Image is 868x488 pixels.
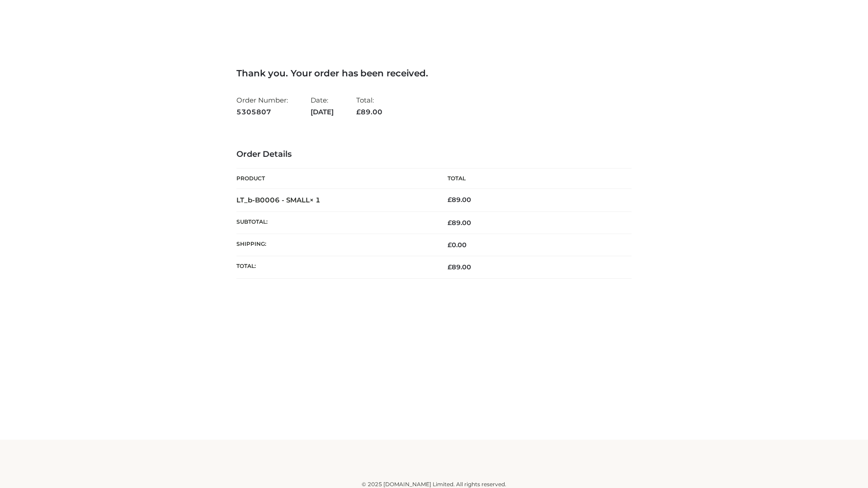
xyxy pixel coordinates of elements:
[236,256,434,278] th: Total:
[236,234,434,256] th: Shipping:
[448,263,471,271] span: 89.00
[236,106,288,118] strong: 5305807
[356,108,382,116] span: 89.00
[311,106,334,118] strong: [DATE]
[356,92,382,120] li: Total:
[310,196,321,204] strong: × 1
[448,196,471,204] bdi: 89.00
[448,241,467,249] bdi: 0.00
[236,150,632,160] h3: Order Details
[311,92,334,120] li: Date:
[236,92,288,120] li: Order Number:
[236,68,632,79] h3: Thank you. Your order has been received.
[448,241,452,249] span: £
[448,196,452,204] span: £
[236,169,434,189] th: Product
[434,169,632,189] th: Total
[356,108,361,116] span: £
[448,219,452,227] span: £
[236,211,434,234] th: Subtotal:
[236,196,321,204] strong: LT_b-B0006 - SMALL
[448,219,471,227] span: 89.00
[448,263,452,271] span: £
